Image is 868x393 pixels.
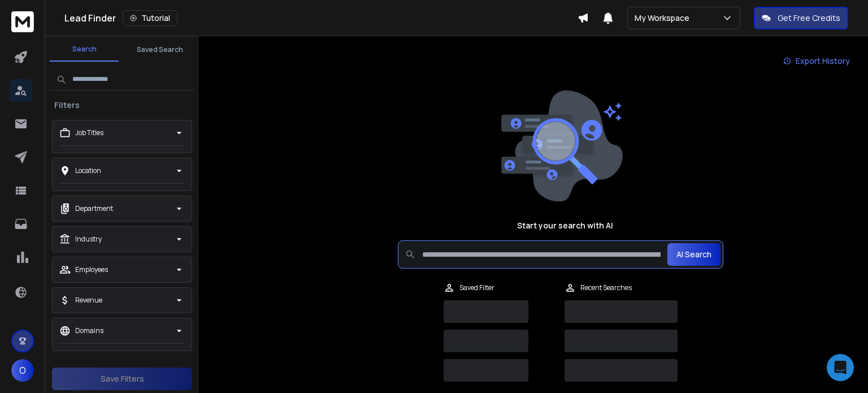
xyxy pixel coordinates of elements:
div: Lead Finder [64,10,578,26]
p: Location [75,166,101,175]
button: AI Search [667,243,721,266]
p: Domains [75,326,103,335]
p: Revenue [75,296,102,305]
div: Open Intercom Messenger [827,354,854,381]
button: Tutorial [123,10,177,26]
p: Department [75,204,113,213]
button: Get Free Credits [754,7,848,29]
p: Industry [75,235,102,244]
p: Job Titles [75,128,103,137]
p: Saved Filter [459,283,494,292]
p: My Workspace [635,12,694,24]
p: Recent Searches [580,283,632,292]
button: O [11,359,34,382]
h1: Start your search with AI [517,220,613,231]
h3: Filters [50,100,84,111]
p: Get Free Credits [778,12,840,24]
button: Saved Search [125,38,194,61]
p: Employees [75,265,108,274]
button: Search [50,38,119,62]
a: Export History [774,50,859,72]
img: image [498,90,623,202]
